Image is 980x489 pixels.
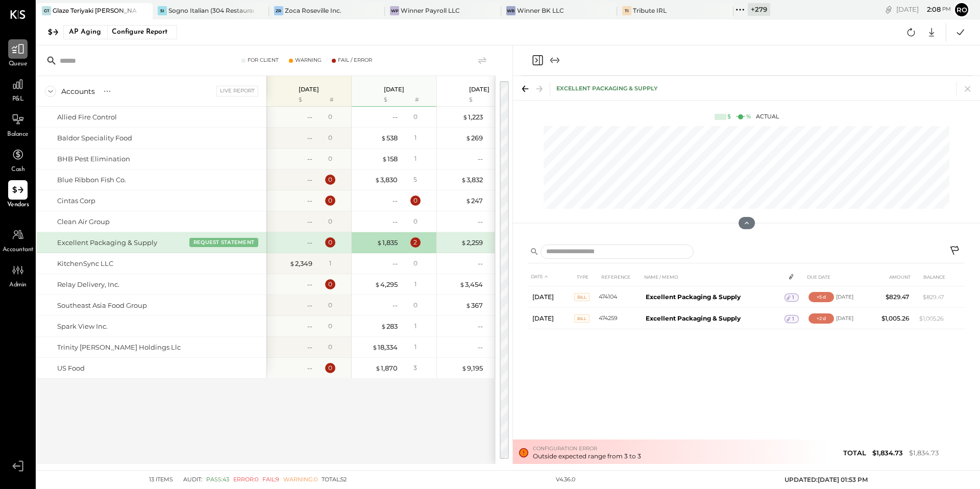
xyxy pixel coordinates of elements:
div: Fail / Error [338,57,372,64]
div: 0 [328,301,332,309]
div: 1 [414,154,416,163]
div: 0 [413,112,418,121]
div: -- [393,301,398,310]
th: DATE [528,267,574,286]
div: -- [307,363,312,373]
a: Accountant [1,225,35,255]
a: Queue [1,39,35,69]
td: 474259 [599,308,642,329]
div: 0 [328,196,332,205]
div: Sogno Italian (304 Restaurant) [168,6,253,15]
div: $ [727,113,731,121]
div: Winner Payroll LLC [401,6,460,15]
div: -- [307,112,312,122]
div: # [485,96,519,104]
span: $ [375,364,381,372]
span: $ [372,343,378,351]
td: $829.47 [913,286,948,308]
div: 3,830 [375,175,398,185]
div: 5 [413,175,417,184]
div: AP Aging [69,24,101,40]
div: $ [442,96,483,104]
div: 0 [328,280,332,288]
span: UPDATED: [DATE] 01:53 PM [785,476,868,483]
div: Cintas Corp [57,196,95,206]
div: Trinity [PERSON_NAME] Holdings Llc [57,343,181,352]
div: 9,195 [461,363,483,373]
div: 18,334 [372,343,398,352]
span: $ [461,364,467,372]
button: Ro [953,2,970,18]
div: 1 [414,133,416,142]
div: WP [390,6,399,15]
span: BILL [574,293,590,301]
p: [DATE] [299,86,319,93]
div: SI [158,6,167,15]
div: 0 [328,154,332,163]
div: 1 [329,259,331,267]
div: 2,259 [461,238,483,248]
div: 247 [465,196,483,206]
div: 1,870 [375,363,398,373]
td: [DATE] [528,308,574,329]
span: Balance [7,130,29,139]
div: Allied Fire Control [57,112,117,122]
div: -- [307,154,312,164]
td: $1,005.26 [913,308,948,329]
div: Configure Report [107,26,171,39]
div: 538 [381,133,398,143]
span: $ [461,176,467,184]
span: $ [459,280,465,288]
div: Glaze Teriyaki [PERSON_NAME] Street - [PERSON_NAME] River [PERSON_NAME] LLC [53,6,137,15]
div: 3,832 [461,175,483,185]
td: $1,005.26 [874,308,913,329]
div: BHB Pest Elimination [57,154,130,164]
div: -- [307,175,312,185]
div: # [315,96,348,104]
div: -- [307,238,312,248]
button: REQUEST STATEMENT [189,238,258,247]
div: copy link [884,4,894,15]
div: Actual [715,113,779,121]
div: 0 [328,175,332,184]
div: 158 [382,154,398,164]
span: Cash [11,165,24,175]
div: 3 [413,363,417,372]
span: BILL [574,314,590,323]
span: 1 [792,294,794,301]
div: 0 [328,322,332,330]
div: 1 [414,322,416,330]
a: Vendors [1,180,35,210]
p: [DATE] [469,86,489,93]
div: -- [307,196,312,206]
div: 0 [328,343,332,351]
div: GT [42,6,51,15]
span: Fail: 9 [262,476,279,484]
a: Admin [1,260,35,290]
span: Audit: [183,476,202,484]
div: -- [393,217,398,227]
a: Balance [1,110,35,139]
span: Accountant [3,246,34,255]
span: $ [289,259,295,267]
div: Live Report [216,86,258,96]
span: $ [375,280,380,288]
div: Warning [295,57,322,64]
div: US Food [57,363,85,373]
div: -- [307,343,312,352]
th: BALANCE [913,267,948,286]
div: -- [478,154,483,164]
button: AP AgingConfigure Report [63,25,177,39]
div: [DATE] [896,5,951,14]
th: AMOUNT [874,267,913,286]
a: P&L [1,75,35,104]
span: Vendors [7,201,29,210]
td: $829.47 [874,286,913,308]
div: 0 [413,301,418,309]
div: Tribute IRL [633,6,667,15]
div: [DATE] [836,294,853,300]
div: Spark View Inc. [57,322,108,331]
div: 2,349 [289,259,312,268]
p: [DATE] [384,86,404,93]
button: Hide Chart [739,217,755,229]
